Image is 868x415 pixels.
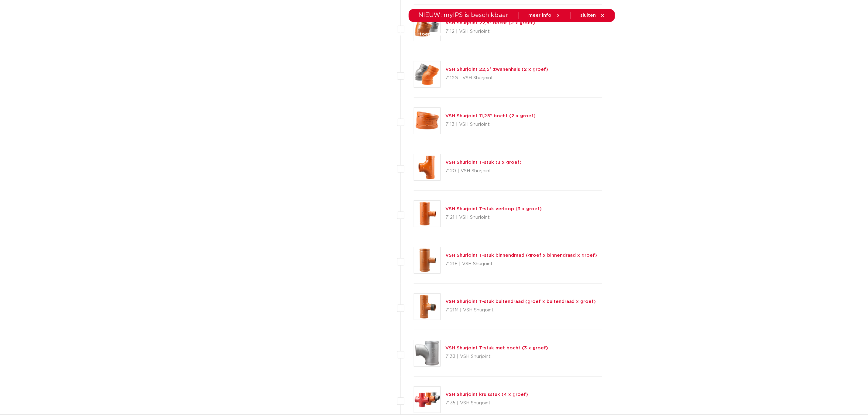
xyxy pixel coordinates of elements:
[502,22,521,46] a: services
[445,346,548,351] a: VSH Shurjoint T-stuk met bocht (3 x groef)
[445,352,548,362] p: 7133 | VSH Shurjoint
[581,13,596,18] span: sluiten
[414,247,440,273] img: Thumbnail for VSH Shurjoint T-stuk binnendraad (groef x binnendraad x groef)
[464,22,489,46] a: downloads
[445,253,597,258] a: VSH Shurjoint T-stuk binnendraad (groef x binnendraad x groef)
[414,154,440,180] img: Thumbnail for VSH Shurjoint T-stuk (3 x groef)
[445,114,536,118] a: VSH Shurjoint 11,25° bocht (2 x groef)
[351,22,376,46] a: producten
[445,160,522,165] a: VSH Shurjoint T-stuk (3 x groef)
[388,22,407,46] a: markten
[414,387,440,413] img: Thumbnail for VSH Shurjoint kruisstuk (4 x groef)
[414,201,440,227] img: Thumbnail for VSH Shurjoint T-stuk verloop (3 x groef)
[419,12,509,18] span: NIEUW: myIPS is beschikbaar
[420,22,451,46] a: toepassingen
[445,300,596,304] a: VSH Shurjoint T-stuk buitendraad (groef x buitendraad x groef)
[414,108,440,134] img: Thumbnail for VSH Shurjoint 11,25° bocht (2 x groef)
[414,294,440,320] img: Thumbnail for VSH Shurjoint T-stuk buitendraad (groef x buitendraad x groef)
[445,393,528,397] a: VSH Shurjoint kruisstuk (4 x groef)
[445,213,542,222] p: 7121 | VSH Shurjoint
[445,67,548,72] a: VSH Shurjoint 22,5° zwanenhals (2 x groef)
[445,166,522,176] p: 7120 | VSH Shurjoint
[529,13,552,18] span: meer info
[351,22,554,46] nav: Menu
[581,13,605,18] a: sluiten
[414,340,440,366] img: Thumbnail for VSH Shurjoint T-stuk met bocht (3 x groef)
[533,22,554,46] a: over ons
[445,207,542,211] a: VSH Shurjoint T-stuk verloop (3 x groef)
[445,399,528,408] p: 7135 | VSH Shurjoint
[529,13,561,18] a: meer info
[445,259,597,269] p: 7121F | VSH Shurjoint
[414,61,440,87] img: Thumbnail for VSH Shurjoint 22,5° zwanenhals (2 x groef)
[585,22,591,46] div: my IPS
[445,73,548,83] p: 7112G | VSH Shurjoint
[445,120,536,129] p: 7113 | VSH Shurjoint
[445,306,596,315] p: 7121M | VSH Shurjoint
